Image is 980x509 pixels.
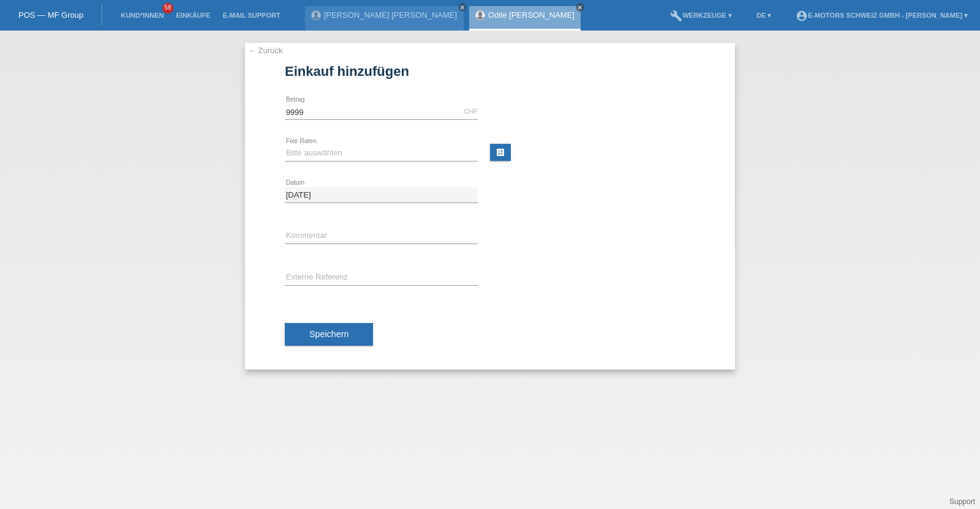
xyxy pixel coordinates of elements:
[796,10,808,22] i: account_circle
[488,10,575,20] a: Odile [PERSON_NAME]
[664,12,738,19] a: buildWerkzeuge ▾
[285,323,373,346] button: Speichern
[670,10,682,22] i: build
[949,497,975,506] a: Support
[248,46,282,55] a: ← Zurück
[170,12,216,19] a: Einkäufe
[324,10,457,20] a: [PERSON_NAME] [PERSON_NAME]
[790,12,974,19] a: account_circleE-Motors Schweiz GmbH - [PERSON_NAME] ▾
[496,147,505,157] i: calculate
[490,144,511,161] a: calculate
[18,10,83,20] a: POS — MF Group
[750,12,777,19] a: DE ▾
[285,64,695,79] h1: Einkauf hinzufügen
[217,12,287,19] a: E-Mail Support
[458,3,467,12] a: close
[459,4,466,10] i: close
[115,12,170,19] a: Kund*innen
[162,3,173,13] span: 58
[464,108,478,115] div: CHF
[577,4,583,10] i: close
[309,329,349,339] span: Speichern
[576,3,584,12] a: close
